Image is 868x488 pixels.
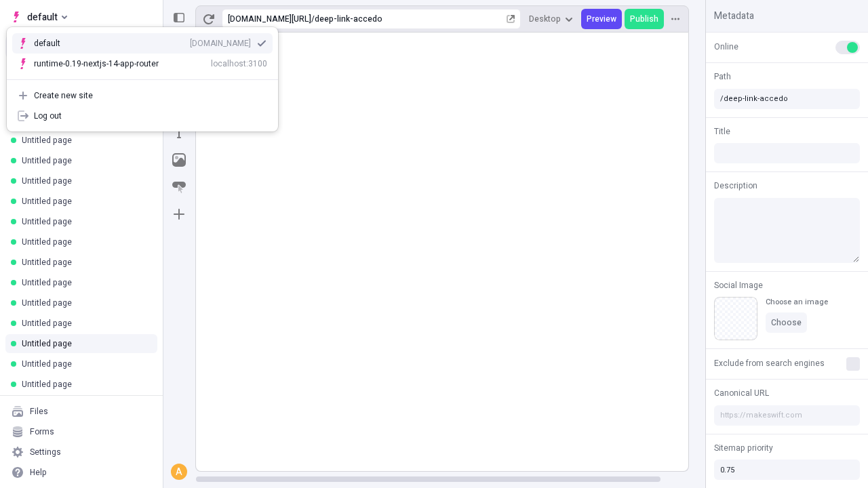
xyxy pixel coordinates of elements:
[714,125,730,138] span: Title
[22,257,146,268] div: Untitled page
[22,338,146,349] div: Untitled page
[22,379,146,390] div: Untitled page
[714,41,738,53] span: Online
[22,359,146,369] div: Untitled page
[167,148,191,172] button: Image
[529,14,561,24] span: Desktop
[22,135,146,146] div: Untitled page
[714,279,763,291] span: Social Image
[714,405,860,426] input: https://makeswift.com
[311,14,315,24] div: /
[167,175,191,199] button: Button
[7,28,278,79] div: Suggestions
[22,237,146,247] div: Untitled page
[5,7,73,27] button: Select site
[34,38,81,49] div: default
[630,14,658,24] span: Publish
[22,216,146,227] div: Untitled page
[771,317,802,328] span: Choose
[714,357,825,369] span: Exclude from search engines
[30,426,54,437] div: Forms
[211,58,267,69] div: localhost:3100
[30,447,61,457] div: Settings
[714,442,773,454] span: Sitemap priority
[22,298,146,308] div: Untitled page
[766,312,807,333] button: Choose
[315,14,504,24] div: deep-link-accedo
[167,121,191,145] button: Text
[524,9,578,29] button: Desktop
[176,465,182,480] span: A
[30,406,48,417] div: Files
[22,196,146,207] div: Untitled page
[190,38,251,49] div: [DOMAIN_NAME]
[27,9,58,25] span: default
[581,9,622,29] button: Preview
[34,58,159,69] div: runtime-0.19-nextjs-14-app-router
[22,277,146,288] div: Untitled page
[625,9,664,29] button: Publish
[30,467,47,478] div: Help
[587,14,616,24] span: Preview
[766,297,828,307] div: Choose an image
[22,155,146,166] div: Untitled page
[714,70,731,83] span: Path
[714,387,769,399] span: Canonical URL
[22,318,146,329] div: Untitled page
[714,180,757,192] span: Description
[22,176,146,186] div: Untitled page
[228,14,311,24] div: [URL][DOMAIN_NAME]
